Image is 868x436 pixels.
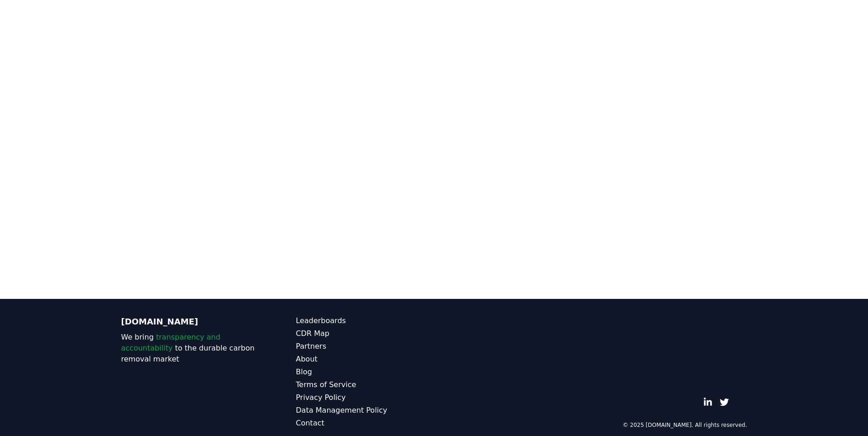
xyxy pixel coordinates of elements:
a: CDR Map [296,328,434,339]
p: We bring to the durable carbon removal market [121,332,259,365]
a: Twitter [720,398,729,407]
a: Terms of Service [296,379,434,390]
a: About [296,354,434,365]
a: Privacy Policy [296,392,434,403]
a: Partners [296,341,434,352]
p: [DOMAIN_NAME] [121,315,259,328]
span: transparency and accountability [121,333,221,352]
a: Data Management Policy [296,405,434,416]
a: Leaderboards [296,315,434,326]
a: LinkedIn [703,398,712,407]
p: © 2025 [DOMAIN_NAME]. All rights reserved. [623,421,747,429]
a: Blog [296,367,434,378]
a: Contact [296,418,434,429]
